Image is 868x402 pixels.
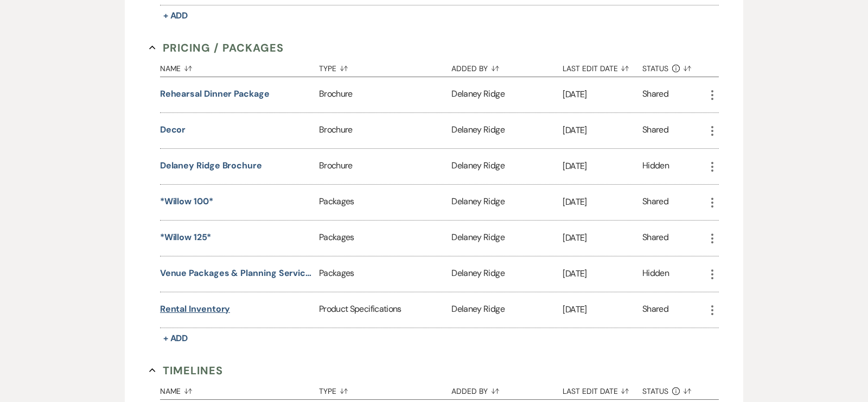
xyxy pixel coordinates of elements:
div: Packages [319,185,451,220]
p: [DATE] [563,231,642,245]
button: + Add [160,8,192,23]
div: Packages [319,221,451,256]
div: Delaney Ridge [451,149,563,184]
button: *Willow 100* [160,195,213,208]
button: Added By [451,379,563,399]
button: Status [642,56,706,77]
div: Shared [642,303,668,317]
p: [DATE] [563,195,642,209]
button: Name [160,379,319,399]
p: [DATE] [563,123,642,137]
div: Delaney Ridge [451,185,563,220]
button: Rehearsal Dinner Package [160,87,270,100]
button: Added By [451,56,563,77]
button: *Willow 125* [160,231,211,244]
button: Status [642,379,706,399]
p: [DATE] [563,267,642,281]
button: Last Edit Date [563,379,642,399]
span: + Add [163,10,188,21]
button: Delaney Ridge Brochure [160,159,262,172]
div: Packages [319,256,451,292]
div: Shared [642,87,668,102]
div: Brochure [319,113,451,148]
div: Delaney Ridge [451,256,563,292]
div: Brochure [319,77,451,112]
button: Last Edit Date [563,56,642,77]
div: Product Specifications [319,292,451,328]
button: Type [319,379,451,399]
button: Decor [160,123,186,136]
div: Hidden [642,159,669,174]
p: [DATE] [563,87,642,102]
button: Pricing / Packages [149,40,284,56]
button: Type [319,56,451,77]
div: Brochure [319,149,451,184]
button: Timelines [149,362,223,379]
div: Delaney Ridge [451,221,563,256]
span: Status [642,65,668,72]
div: Delaney Ridge [451,77,563,112]
div: Delaney Ridge [451,113,563,148]
div: Shared [642,231,668,246]
button: Name [160,56,319,77]
button: Venue Packages & Planning Services [160,267,315,280]
div: Hidden [642,267,669,281]
div: Shared [642,123,668,138]
div: Delaney Ridge [451,292,563,328]
p: [DATE] [563,159,642,173]
p: [DATE] [563,303,642,317]
button: + Add [160,331,192,346]
span: Status [642,387,668,395]
button: Rental Inventory [160,303,231,316]
div: Shared [642,195,668,210]
span: + Add [163,332,188,344]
